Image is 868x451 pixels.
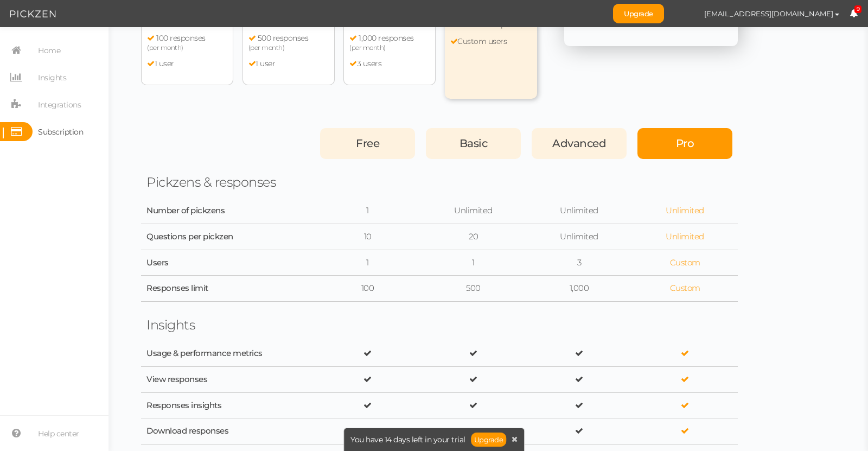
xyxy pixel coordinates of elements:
button: [EMAIL_ADDRESS][DOMAIN_NAME] [694,4,850,23]
span: (per month) [349,43,386,52]
span: 9 [854,5,862,14]
span: 1,000 responses [359,33,414,43]
div: Unlimited [532,206,627,216]
div: Unlimited [637,206,732,216]
div: Unlimited [532,232,627,242]
div: Unlimited [426,206,521,216]
img: f75ad386da50c01dd96ccb3e375552c0 [675,4,694,23]
span: Free [356,137,379,150]
div: 1 [320,206,415,216]
div: Advanced [532,128,627,159]
span: You have 14 days left in your trial [350,436,465,443]
span: Advanced [552,137,606,150]
span: Basic [459,137,488,150]
div: 100 [320,283,415,294]
div: Number of pickzens [146,206,195,216]
div: 500 [426,283,521,294]
li: 1 user [147,59,227,69]
div: View responses [146,374,309,385]
div: 3 [532,258,627,268]
span: Custom responses [459,20,526,29]
span: Home [38,42,60,59]
div: Pro [637,128,732,159]
div: Questions per pickzen [146,232,309,242]
div: Free [320,128,415,159]
div: Insights [146,317,309,333]
li: 3 users [349,59,430,69]
span: Help center [38,425,79,442]
img: Pickzen logo [10,8,56,21]
div: Pickzens & responses [146,174,309,190]
a: Upgrade [613,4,664,23]
span: 100 responses [156,33,206,43]
span: Subscription [38,123,83,141]
div: 1 [426,258,521,268]
a: Upgrade [471,433,507,447]
span: Pro [676,137,694,150]
div: 10 [320,232,415,242]
li: 1 user [248,59,329,69]
div: Download responses [146,426,309,436]
div: Basic [426,128,521,159]
div: Custom [637,283,732,294]
span: Insights [38,69,66,86]
div: 1,000 [532,283,627,294]
div: 1 [320,258,415,268]
span: Integrations [38,96,81,113]
li: Custom users [450,37,532,47]
span: [EMAIL_ADDRESS][DOMAIN_NAME] [704,9,833,18]
div: Custom [637,258,732,268]
div: Responses insights [146,401,309,411]
span: (per month) [147,43,183,52]
span: (per month) [248,43,285,52]
div: Users [146,258,309,268]
div: Responses limit [146,283,309,294]
div: Unlimited [637,232,732,242]
span: 500 responses [258,33,309,43]
div: 20 [426,232,521,242]
div: Usage & performance metrics [146,348,309,359]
